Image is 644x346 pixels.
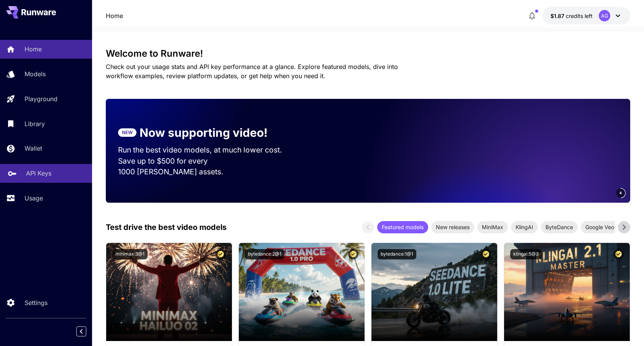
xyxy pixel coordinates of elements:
[599,10,610,21] div: AG
[431,223,474,231] span: New releases
[106,11,123,20] a: Home
[377,223,428,231] span: Featured models
[371,243,497,341] img: alt
[543,7,630,25] button: $1.8689AG
[477,221,508,233] div: MiniMax
[76,326,86,336] button: Collapse sidebar
[481,249,491,259] button: Certified Model – Vetted for best performance and includes a commercial license.
[215,249,226,259] button: Certified Model – Vetted for best performance and includes a commercial license.
[26,169,51,178] p: API Keys
[106,221,227,233] p: Test drive the best video models
[25,119,45,128] p: Library
[245,249,284,259] button: bytedance:2@1
[140,124,268,141] p: Now supporting video!
[348,249,358,259] button: Certified Model – Vetted for best performance and includes a commercial license.
[106,48,630,59] h3: Welcome to Runware!
[378,249,416,259] button: bytedance:1@1
[25,144,42,153] p: Wallet
[25,69,46,79] p: Models
[118,144,297,156] p: Run the best video models, at much lower cost.
[613,249,624,259] button: Certified Model – Vetted for best performance and includes a commercial license.
[550,12,593,20] div: $1.8689
[82,325,92,338] div: Collapse sidebar
[511,221,538,233] div: KlingAI
[504,243,630,341] img: alt
[581,221,619,233] div: Google Veo
[511,223,538,231] span: KlingAI
[566,13,593,19] span: credits left
[239,243,365,341] img: alt
[118,156,297,178] p: Save up to $500 for every 1000 [PERSON_NAME] assets.
[541,223,578,231] span: ByteDance
[112,249,148,259] button: minimax:3@1
[431,221,474,233] div: New releases
[377,221,428,233] div: Featured models
[619,190,622,196] span: 4
[581,223,619,231] span: Google Veo
[25,193,43,203] p: Usage
[541,221,578,233] div: ByteDance
[25,44,42,54] p: Home
[106,11,123,20] nav: breadcrumb
[25,94,58,103] p: Playground
[106,243,232,341] img: alt
[106,63,398,80] span: Check out your usage stats and API key performance at a glance. Explore featured models, dive int...
[477,223,508,231] span: MiniMax
[122,129,133,136] p: NEW
[510,249,542,259] button: klingai:5@3
[25,298,48,307] p: Settings
[550,13,566,19] span: $1.87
